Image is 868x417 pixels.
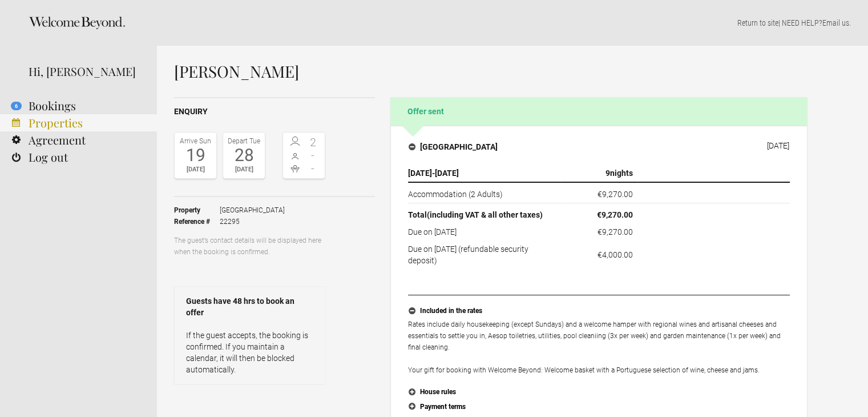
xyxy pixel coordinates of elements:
span: 2 [304,137,322,148]
strong: Reference # [174,216,220,227]
h2: Offer sent [390,97,808,126]
div: Arrive Sun [177,135,213,147]
h4: [GEOGRAPHIC_DATA] [409,141,498,153]
span: (including VAT & all other taxes) [427,210,543,219]
flynt-currency: €9,270.00 [597,227,633,236]
button: [GEOGRAPHIC_DATA] [DATE] [399,135,798,159]
td: Accommodation (2 Adults) [408,182,561,203]
div: [DATE] [767,141,789,150]
span: - [304,163,322,174]
span: 22295 [220,216,285,227]
div: 28 [226,147,262,164]
td: Due on [DATE] [408,223,561,240]
h2: Enquiry [174,106,375,118]
div: Depart Tue [226,135,262,147]
div: 19 [177,147,213,164]
p: | NEED HELP? . [174,17,851,29]
div: [DATE] [226,164,262,175]
h1: [PERSON_NAME] [174,63,808,80]
th: - [408,165,561,182]
div: Hi, [PERSON_NAME] [29,63,140,80]
th: Total [408,203,561,224]
flynt-notification-badge: 6 [11,102,22,110]
strong: Property [174,205,220,216]
span: [GEOGRAPHIC_DATA] [220,205,285,216]
flynt-currency: €9,270.00 [597,210,633,219]
a: Return to site [737,18,778,27]
th: nights [561,165,637,182]
p: Rates include daily housekeeping (except Sundays) and a welcome hamper with regional wines and ar... [408,319,790,376]
span: - [304,150,322,161]
span: [DATE] [435,169,459,178]
button: House rules [408,385,790,400]
p: If the guest accepts, the booking is confirmed. If you maintain a calendar, it will then be block... [186,330,313,375]
button: Included in the rates [408,304,790,319]
td: Due on [DATE] (refundable security deposit) [408,240,561,266]
p: The guest’s contact details will be displayed here when the booking is confirmed. [174,235,325,258]
span: [DATE] [408,169,432,178]
a: Email us [822,18,849,27]
button: Payment terms [408,400,790,415]
span: 9 [605,169,610,178]
div: [DATE] [177,164,213,175]
flynt-currency: €9,270.00 [597,190,633,199]
strong: Guests have 48 hrs to book an offer [186,295,313,318]
flynt-currency: €4,000.00 [597,250,633,259]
